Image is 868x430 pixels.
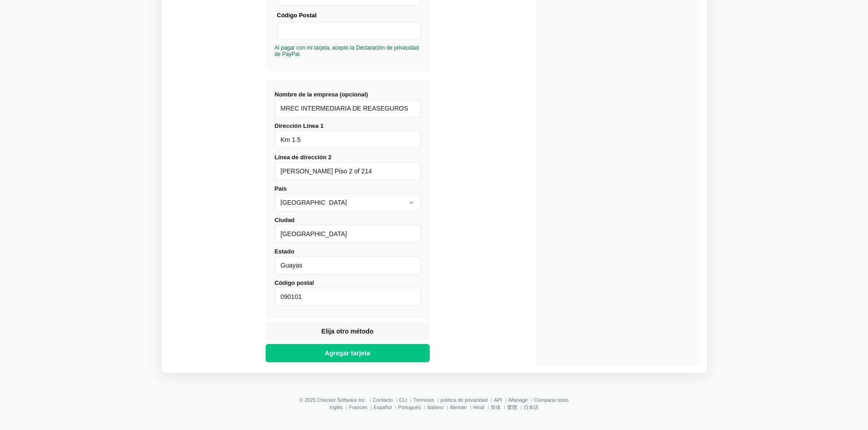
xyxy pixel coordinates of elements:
input: Nombre de la empresa (opcional) [275,99,421,117]
a: política de privacidad [441,397,488,403]
a: CLI [399,397,407,403]
a: Contacto [373,397,393,403]
a: Portugués [398,405,421,410]
select: País [275,193,421,212]
a: Comparar texto [534,397,569,403]
input: Estado [275,256,421,274]
input: Dirección Línea 1 [275,131,421,149]
font: Ciudad [275,217,295,223]
font: Código postal [275,279,314,286]
font: © 2025 Checker Software Inc. [299,397,366,403]
font: Agregar tarjeta [325,349,370,357]
a: Inglés [329,405,343,410]
a: iManage [508,397,528,403]
a: 繁體 [507,405,517,410]
font: Estado [275,248,294,255]
a: Alemán [450,405,467,410]
a: Al pagar con mi tarjeta, acepto la Declaración de privacidad de PayPal. [275,45,419,57]
a: API [494,397,502,403]
font: Línea de dirección 2 [275,154,332,161]
button: Elija otro método [266,322,430,340]
a: Italiano [427,405,443,410]
a: Español [374,405,392,410]
a: Términos [413,397,434,403]
font: Dirección Línea 1 [275,122,324,129]
input: Código postal [275,288,421,306]
font: Elija otro método [321,328,373,335]
font: Nombre de la empresa (opcional) [275,91,368,98]
input: Ciudad [275,225,421,243]
a: 简体 [491,405,501,410]
a: Francés [349,405,367,410]
a: 日本語 [524,405,539,410]
a: Hindi [473,405,484,410]
iframe: Marco de tarjeta de crédito seguro - Código postal [281,22,416,40]
input: Línea de dirección 2 [275,162,421,180]
font: País [275,185,287,192]
font: Código Postal [277,12,317,19]
button: Agregar tarjeta [266,344,430,362]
